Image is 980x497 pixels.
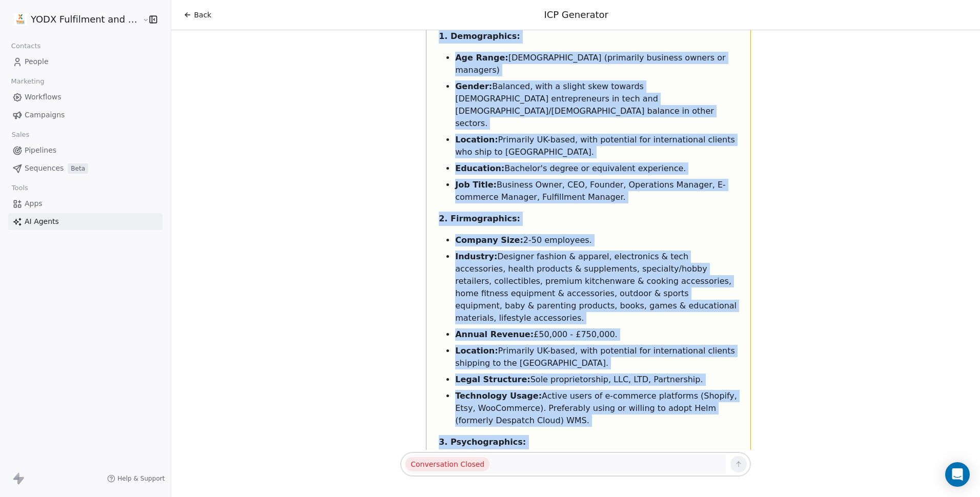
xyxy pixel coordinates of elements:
span: Sequences [25,163,64,174]
span: AI Agents [25,216,59,227]
li: 2-50 employees. [455,234,738,246]
strong: Education: [455,163,504,173]
strong: 2. Firmographics: [439,214,520,223]
strong: Technology Usage: [455,391,542,401]
span: Marketing [7,74,49,89]
strong: Job Title: [455,180,497,190]
a: AI Agents [8,213,162,230]
a: Pipelines [8,142,162,159]
li: [DEMOGRAPHIC_DATA] (primarily business owners or managers) [455,52,738,76]
a: Campaigns [8,107,162,123]
strong: Industry: [455,252,497,261]
strong: 1. Demographics: [439,31,520,41]
strong: Annual Revenue: [455,329,534,339]
li: Active users of e-commerce platforms (Shopify, Etsy, WooCommerce). Preferably using or willing to... [455,390,738,427]
li: £50,000 - £750,000. [455,328,738,341]
span: Back [194,10,211,20]
span: Help & Support [117,474,165,483]
a: Help & Support [107,474,165,483]
strong: Company Size: [455,235,523,245]
li: Bachelor's degree or equivalent experience. [455,162,738,175]
div: Open Intercom Messenger [945,462,970,487]
strong: 3. Psychographics: [439,437,526,447]
li: Balanced, with a slight skew towards [DEMOGRAPHIC_DATA] entrepreneurs in tech and [DEMOGRAPHIC_DA... [455,80,738,130]
span: ICP Generator [544,9,608,20]
li: Primarily UK-based, with potential for international clients who ship to [GEOGRAPHIC_DATA]. [455,134,738,158]
a: People [8,53,162,70]
strong: Location: [455,346,498,356]
span: Conversation Closed [405,457,489,471]
span: Contacts [7,38,45,54]
span: People [25,56,49,67]
strong: Legal Structure: [455,375,530,384]
strong: Age Range: [455,53,508,63]
a: SequencesBeta [8,160,162,177]
span: Campaigns [25,110,65,120]
button: YODX Fulfilment and Logistics [12,11,135,28]
span: Tools [7,180,32,196]
li: Designer fashion & apparel, electronics & tech accessories, health products & supplements, specia... [455,251,738,324]
span: Workflows [25,92,62,102]
strong: Location: [455,135,498,144]
img: YODX%20Logo-RGB%20Social.jpg [14,13,27,26]
strong: Gender: [455,81,492,91]
span: Beta [68,163,88,174]
a: Workflows [8,89,162,106]
span: Pipelines [25,145,56,156]
span: Sales [7,127,34,142]
li: Business Owner, CEO, Founder, Operations Manager, E-commerce Manager, Fulfillment Manager. [455,179,738,203]
li: Primarily UK-based, with potential for international clients shipping to the [GEOGRAPHIC_DATA]. [455,345,738,369]
a: Apps [8,195,162,212]
span: Apps [25,198,43,209]
li: Sole proprietorship, LLC, LTD, Partnership. [455,374,738,386]
span: YODX Fulfilment and Logistics [31,13,140,26]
